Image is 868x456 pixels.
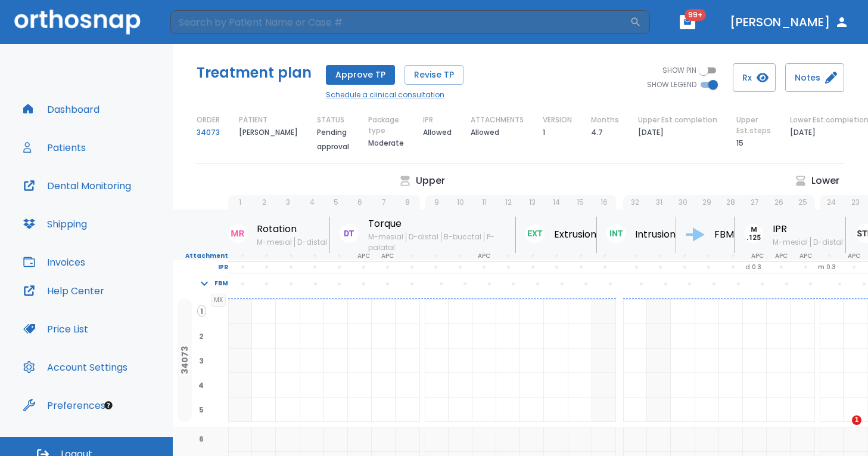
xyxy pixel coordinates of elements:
p: 15 [577,197,584,208]
p: [PERSON_NAME] [239,125,298,140]
div: extracted [228,324,252,349]
p: 6 [357,197,362,208]
div: extracted [228,300,252,324]
p: d 0.3 [745,262,761,273]
span: M-mesial [257,237,294,247]
p: Upper [416,174,445,188]
p: m 0.3 [818,262,836,273]
a: Dental Monitoring [16,171,138,200]
p: APC [848,251,860,261]
p: 10 [457,197,464,208]
p: Torque [368,217,515,231]
p: 11 [482,197,487,208]
span: 99+ [685,9,706,21]
p: ATTACHMENTS [471,115,524,125]
span: 1 [197,305,206,317]
div: extracted [647,324,671,349]
button: [PERSON_NAME] [725,11,854,33]
a: Shipping [16,209,94,238]
p: 23 [851,197,860,208]
p: APC [751,251,764,261]
img: Orthosnap [14,10,141,34]
p: 8 [405,197,410,208]
p: Upper Est.steps [736,115,771,136]
p: FBM [214,278,228,289]
p: Allowed [471,125,499,140]
button: Revise TP [405,65,463,85]
p: 3 [286,197,290,208]
a: Preferences [16,391,113,420]
p: 1 [543,125,545,140]
span: 3 [197,355,206,366]
p: VERSION [543,115,572,125]
p: 12 [505,197,512,208]
div: extracted [647,349,671,373]
p: 1 [239,197,241,208]
p: Upper Est.completion [638,115,717,125]
p: Pending approval [317,125,349,154]
p: [DATE] [790,125,816,140]
span: D-distal [406,232,441,242]
div: extracted [592,373,616,398]
p: FBM [714,227,734,242]
p: PATIENT [239,115,267,125]
button: Patients [16,133,93,162]
p: APC [799,251,812,261]
p: ORDER [197,115,220,125]
p: 5 [334,197,338,208]
span: D-distal [810,237,845,247]
a: Account Settings [16,353,135,381]
p: 7 [382,197,386,208]
div: Tooltip anchor [103,400,114,411]
div: extracted [592,324,616,349]
a: Price List [16,315,95,343]
p: APC [478,251,490,261]
p: IPR [173,262,228,273]
h5: Treatment plan [197,63,312,82]
p: Extrusion [554,227,596,242]
p: Moderate [368,136,404,150]
div: extracted [228,398,252,422]
span: 1 [852,415,861,425]
p: APC [775,251,788,261]
p: 27 [751,197,759,208]
p: 4.7 [591,125,603,140]
div: extracted [592,398,616,422]
div: extracted [592,427,616,452]
p: 25 [798,197,807,208]
p: 16 [601,197,608,208]
p: 28 [726,197,735,208]
p: 29 [702,197,711,208]
button: Invoices [16,248,92,276]
p: APC [381,251,394,261]
span: D-distal [294,237,329,247]
span: SHOW PIN [662,65,696,76]
span: 6 [197,433,206,444]
span: 4 [196,380,206,390]
div: extracted [647,427,671,452]
p: Package type [368,115,404,136]
p: Rotation [257,222,329,236]
button: Dashboard [16,95,107,124]
p: 26 [774,197,783,208]
p: 13 [529,197,536,208]
p: 4 [310,197,315,208]
button: Approve TP [326,65,395,85]
p: Intrusion [635,227,676,242]
span: 2 [197,331,206,341]
div: extracted [647,300,671,324]
div: extracted [647,398,671,422]
p: 32 [631,197,639,208]
button: Help Center [16,276,111,305]
div: extracted [592,300,616,324]
p: 14 [553,197,560,208]
p: Lower [811,174,839,188]
div: extracted [592,349,616,373]
span: P-palatal [368,232,494,252]
p: 30 [679,197,687,208]
p: Months [591,115,619,125]
p: Allowed [423,125,452,140]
